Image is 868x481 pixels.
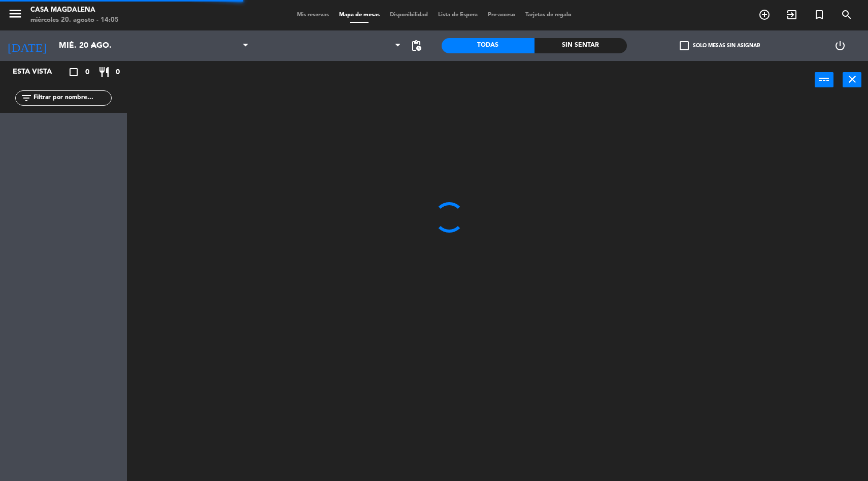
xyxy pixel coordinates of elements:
[843,72,861,87] button: close
[334,12,385,18] span: Mapa de mesas
[68,66,80,78] i: crop_square
[442,38,535,53] div: Todas
[680,41,760,50] label: Solo mesas sin asignar
[834,40,846,52] i: power_settings_new
[520,12,577,18] span: Tarjetas de regalo
[815,72,833,87] button: power_input
[680,41,689,50] span: check_box_outline_blank
[30,5,119,15] div: Casa Magdalena
[8,6,23,25] button: menu
[20,92,32,104] i: filter_list
[841,9,853,21] i: search
[433,12,483,18] span: Lista de Espera
[116,67,120,78] span: 0
[5,66,73,78] div: Esta vista
[786,9,798,21] i: exit_to_app
[483,12,520,18] span: Pre-acceso
[292,12,334,18] span: Mis reservas
[85,67,89,78] span: 0
[818,73,830,85] i: power_input
[8,6,23,21] i: menu
[410,40,422,52] span: pending_actions
[813,9,825,21] i: turned_in_not
[846,73,858,85] i: close
[87,40,99,52] i: arrow_drop_down
[30,15,119,25] div: miércoles 20. agosto - 14:05
[98,66,110,78] i: restaurant
[535,38,627,53] div: Sin sentar
[32,92,111,104] input: Filtrar por nombre...
[758,9,771,21] i: add_circle_outline
[385,12,433,18] span: Disponibilidad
